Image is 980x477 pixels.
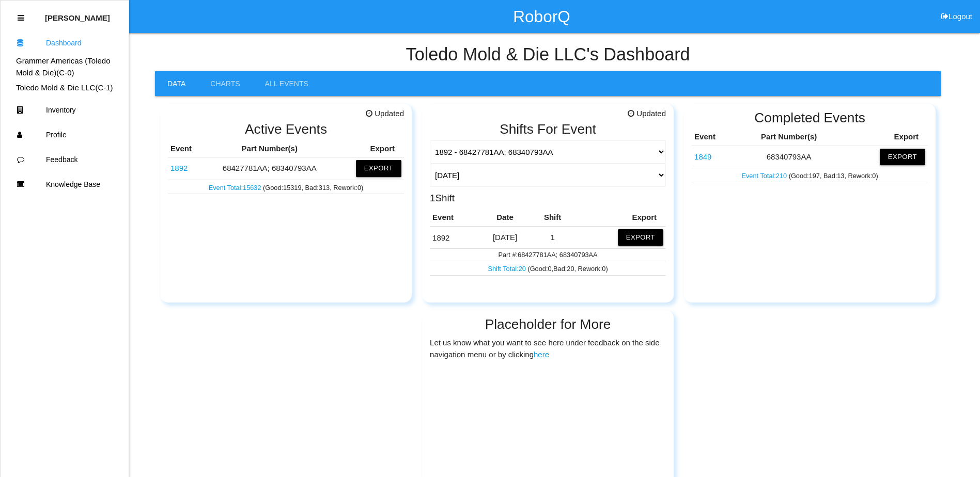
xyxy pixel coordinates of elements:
a: Data [155,71,198,96]
span: Updated [628,108,666,120]
a: Inventory [1,98,129,122]
h2: Shifts For Event [430,122,666,137]
p: Eric Schneider [45,6,110,22]
th: Part Number(s) [203,140,336,157]
th: Part Number(s) [737,129,841,146]
a: Profile [1,122,129,147]
h2: Completed Events [692,110,928,125]
td: 68427781AA; 68340793AA [168,157,203,180]
a: 1849 [694,152,711,161]
a: Knowledge Base [1,172,129,197]
button: Export [618,229,663,246]
td: 68340793AA [737,146,841,168]
a: Event Total:210 [741,172,788,180]
a: Toledo Mold & Die LLC(C-1) [16,83,113,92]
th: Shift [532,209,573,226]
th: Export [573,209,666,226]
h2: Active Events [168,122,404,137]
div: Toledo Mold & Die LLC's Dashboard [1,82,129,94]
a: Shift Total:20 [488,265,527,273]
td: [DATE] [478,226,532,248]
th: Event [430,209,478,226]
a: Charts [198,71,252,96]
a: Event Total:15632 [209,184,263,192]
td: Part #: 68427781AA; 68340793AA [430,249,666,261]
h4: Toledo Mold & Die LLC 's Dashboard [155,45,941,65]
a: here [534,350,549,359]
h2: Placeholder for More [430,317,666,332]
a: Feedback [1,147,129,172]
h3: 1 Shift [430,190,455,203]
a: Dashboard [1,30,129,55]
a: All Events [253,71,321,96]
th: Event [168,140,203,157]
div: Grammer Americas (Toledo Mold & Die)'s Dashboard [1,55,129,78]
p: Let us know what you want to see here under feedback on the side navigation menu or by clicking [430,335,666,360]
a: 1892 [170,164,188,172]
p: (Good: 197 , Bad: 13 , Rework: 0 ) [694,169,925,181]
p: ( Good : 0 , Bad : 20 , Rework: 0 ) [432,262,663,274]
th: Export [336,140,404,157]
button: Export [356,160,401,177]
div: Close [18,6,24,30]
td: 68427781AA; 68340793AA [430,226,478,248]
td: 1 [532,226,573,248]
td: 68427781AA; 68340793AA [203,157,336,180]
a: Grammer Americas (Toledo Mold & Die)(C-0) [16,56,111,77]
span: Updated [366,108,404,120]
td: 68340793AA [692,146,737,168]
th: Export [841,129,928,146]
th: Date [478,209,532,226]
button: Export [880,149,925,165]
p: (Good: 15319 , Bad: 313 , Rework: 0 ) [170,181,401,193]
th: Event [692,129,737,146]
